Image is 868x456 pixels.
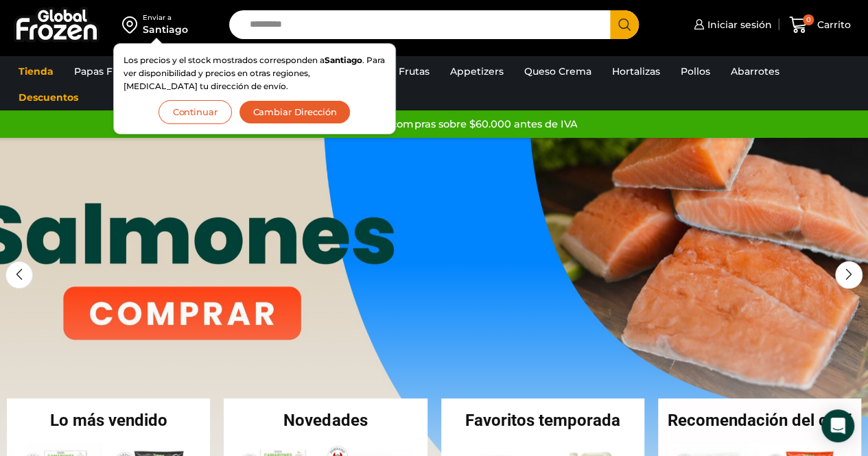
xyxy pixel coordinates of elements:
[821,409,854,442] div: Open Intercom Messenger
[814,18,851,32] span: Carrito
[605,58,667,84] a: Hortalizas
[12,58,60,84] a: Tienda
[690,11,772,38] a: Iniciar sesión
[143,13,188,23] div: Enviar a
[224,412,427,429] h2: Novedades
[143,23,188,36] div: Santiago
[122,13,143,36] img: address-field-icon.svg
[124,53,386,93] p: Los precios y el stock mostrados corresponden a . Para ver disponibilidad y precios en otras regi...
[441,412,644,429] h2: Favoritos temporada
[67,58,141,84] a: Papas Fritas
[443,58,511,84] a: Appetizers
[803,14,814,25] span: 0
[658,412,861,429] h2: Recomendación del chef
[517,58,598,84] a: Queso Crema
[5,261,33,289] div: Previous slide
[159,100,232,124] button: Continuar
[704,18,772,32] span: Iniciar sesión
[786,9,854,41] a: 0 Carrito
[724,58,786,84] a: Abarrotes
[610,10,639,39] button: Search button
[12,84,85,110] a: Descuentos
[325,55,362,65] strong: Santiago
[674,58,717,84] a: Pollos
[835,261,863,289] div: Next slide
[239,100,351,124] button: Cambiar Dirección
[7,412,210,429] h2: Lo más vendido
